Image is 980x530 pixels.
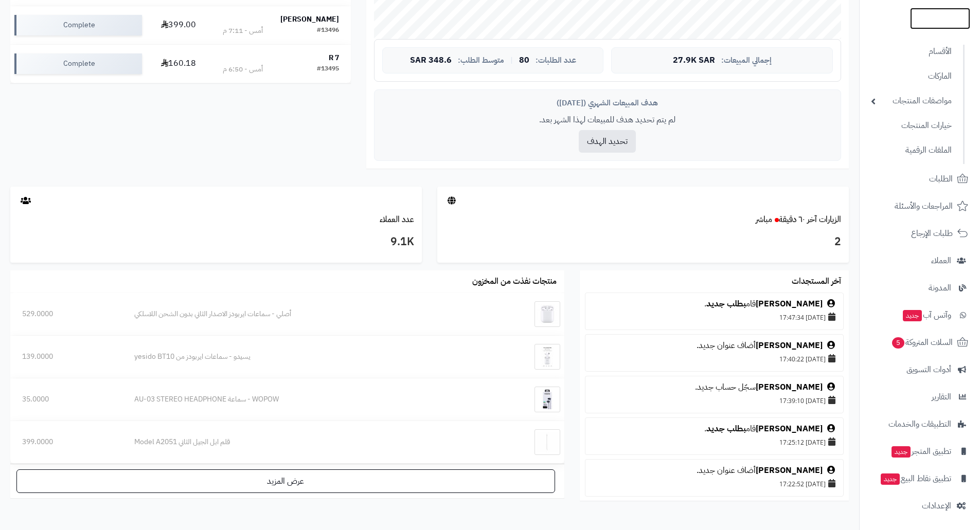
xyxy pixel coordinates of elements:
[317,64,339,75] div: #13495
[223,64,263,75] div: أمس - 6:50 م
[14,53,142,74] div: Complete
[591,465,838,477] div: أضاف عنوان جديد.
[866,115,957,137] a: خيارات المنتجات
[519,56,529,65] span: 80
[534,344,560,370] img: يسيدو - سماعات ايربودز من yesido BT10
[880,471,951,486] span: تطبيق نقاط البيع
[756,339,823,352] a: [PERSON_NAME]
[929,172,953,186] span: الطلبات
[866,385,974,409] a: التقارير
[866,439,974,464] a: تطبيق المتجرجديد
[591,352,838,366] div: [DATE] 17:40:22
[22,394,111,405] div: 35.0000
[903,310,922,321] span: جديد
[888,417,951,431] span: التطبيقات والخدمات
[534,429,560,455] img: قلم ابل الجيل الثاني Model A2051
[756,464,823,477] a: [PERSON_NAME]
[866,303,974,327] a: وآتس آبجديد
[591,310,838,324] div: [DATE] 17:47:34
[591,477,838,491] div: [DATE] 17:22:52
[380,213,414,226] a: عدد العملاء
[534,387,560,412] img: WOPOW - سماعة AU-03 STEREO HEADPHONE
[382,98,833,108] div: هدف المبيعات الشهري ([DATE])
[866,90,957,112] a: مواصفات المنتجات
[932,390,951,404] span: التقارير
[881,473,900,485] span: جديد
[410,56,452,65] span: 348.6 SAR
[134,394,483,405] div: WOPOW - سماعة AU-03 STEREO HEADPHONE
[756,213,841,226] a: الزيارات آخر ٦٠ دقيقةمباشر
[756,423,823,435] a: [PERSON_NAME]
[866,139,957,161] a: الملفات الرقمية
[756,213,772,226] small: مباشر
[317,26,339,36] div: #13496
[866,167,974,191] a: الطلبات
[382,114,833,126] p: لم يتم تحديد هدف للمبيعات لهذا الشهر بعد.
[792,277,841,286] h3: آخر المستجدات
[18,233,414,251] h3: 9.1K
[591,393,838,408] div: [DATE] 17:39:10
[706,298,746,310] a: بطلب جديد
[890,444,951,459] span: تطبيق المتجر
[892,446,911,458] span: جديد
[591,298,838,310] div: قام .
[929,281,951,295] span: المدونة
[911,226,953,241] span: طلبات الإرجاع
[280,14,339,25] strong: [PERSON_NAME]
[534,301,560,327] img: أصلي - سماعات ايربودز الاصدار الثاني بدون الشحن اللاسلكي
[14,15,142,35] div: Complete
[931,253,951,268] span: العملاء
[536,56,576,65] span: عدد الطلبات:
[146,45,211,83] td: 160.18
[756,298,823,310] a: [PERSON_NAME]
[134,437,483,447] div: قلم ابل الجيل الثاني Model A2051
[458,56,504,65] span: متوسط الطلب:
[579,130,636,153] button: تحديد الهدف
[146,6,211,44] td: 399.00
[866,221,974,246] a: طلبات الإرجاع
[134,352,483,362] div: يسيدو - سماعات ايربودز من yesido BT10
[445,233,841,251] h3: 2
[891,335,953,350] span: السلات المتروكة
[134,309,483,319] div: أصلي - سماعات ايربودز الاصدار الثاني بدون الشحن اللاسلكي
[922,499,951,513] span: الإعدادات
[591,423,838,435] div: قام .
[472,277,557,286] h3: منتجات نفذت من المخزون
[866,330,974,355] a: السلات المتروكة5
[591,340,838,352] div: أضاف عنوان جديد.
[866,412,974,436] a: التطبيقات والخدمات
[892,337,904,348] span: 5
[866,65,957,87] a: الماركات
[910,24,970,46] img: logo-2.png
[591,381,838,393] div: سجّل حساب جديد.
[329,52,339,63] strong: R 7
[866,194,974,218] a: المراجعات والأسئلة
[510,57,513,64] span: |
[721,56,772,65] span: إجمالي المبيعات:
[706,423,746,435] a: بطلب جديد
[16,469,555,493] a: عرض المزيد
[866,494,974,518] a: الإعدادات
[22,352,111,362] div: 139.0000
[673,56,715,65] span: 27.9K SAR
[756,381,823,393] a: [PERSON_NAME]
[895,199,953,213] span: المراجعات والأسئلة
[906,362,951,377] span: أدوات التسويق
[223,26,263,36] div: أمس - 7:11 م
[591,435,838,449] div: [DATE] 17:25:12
[866,276,974,300] a: المدونة
[22,309,111,319] div: 529.0000
[866,466,974,491] a: تطبيق نقاط البيعجديد
[866,248,974,273] a: العملاء
[902,308,951,322] span: وآتس آب
[866,41,957,63] a: الأقسام
[22,437,111,447] div: 399.0000
[866,357,974,382] a: أدوات التسويق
